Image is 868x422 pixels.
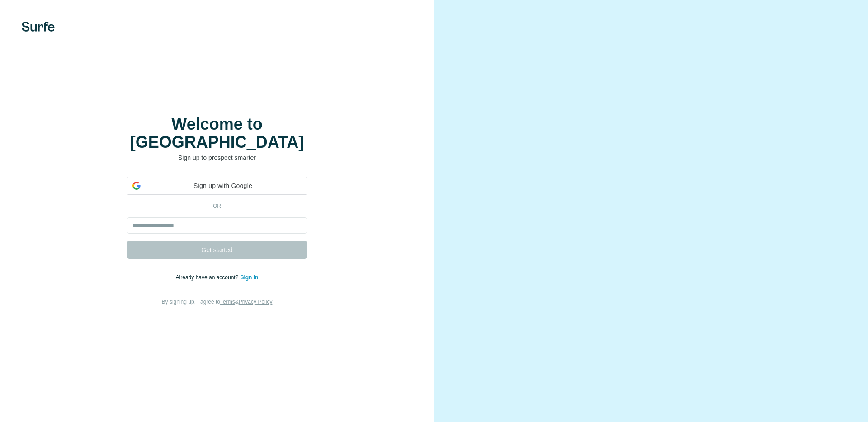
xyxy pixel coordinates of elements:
span: By signing up, I agree to & [162,299,273,305]
p: Sign up to prospect smarter [127,153,307,162]
span: Already have an account? [176,274,241,281]
h1: Welcome to [GEOGRAPHIC_DATA] [127,115,307,151]
div: Sign up with Google [127,177,307,195]
a: Terms [220,299,235,305]
img: Surfe's logo [22,22,55,32]
a: Privacy Policy [239,299,273,305]
span: Sign up with Google [144,181,302,191]
p: or [203,202,231,210]
a: Sign in [240,274,258,281]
